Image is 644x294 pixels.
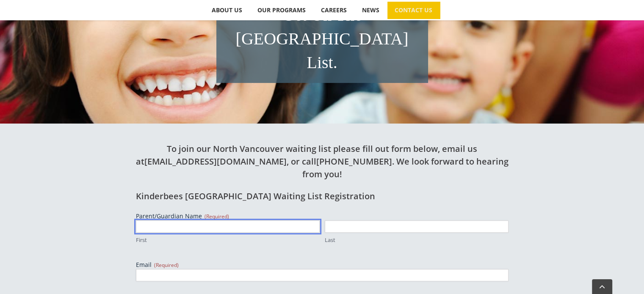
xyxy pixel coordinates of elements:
[395,7,432,13] span: CONTACT US
[136,236,320,244] label: First
[257,7,306,13] span: OUR PROGRAMS
[205,2,250,19] a: ABOUT US
[362,7,379,13] span: NEWS
[314,2,354,19] a: CAREERS
[250,2,313,19] a: OUR PROGRAMS
[355,2,387,19] a: NEWS
[387,2,440,19] a: CONTACT US
[321,7,347,13] span: CAREERS
[325,236,509,244] label: Last
[316,156,392,167] a: [PHONE_NUMBER]
[205,213,229,220] span: (Required)
[136,190,509,203] h2: Kinderbees [GEOGRAPHIC_DATA] Waiting List Registration
[144,156,287,167] a: [EMAIL_ADDRESS][DOMAIN_NAME]
[136,261,509,269] label: Email
[136,212,229,220] legend: Parent/Guardian Name
[221,3,424,74] h1: Get On The [GEOGRAPHIC_DATA] List.
[154,261,179,269] span: (Required)
[212,7,242,13] span: ABOUT US
[136,143,509,181] h2: To join our North Vancouver waiting list please fill out form below, email us at , or call . We l...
